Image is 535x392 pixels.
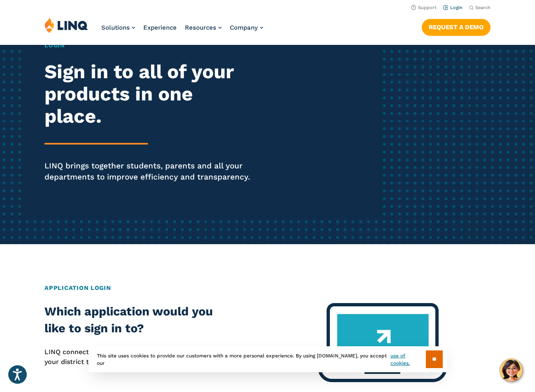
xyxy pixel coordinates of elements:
p: LINQ brings together students, parents and all your departments to improve efficiency and transpa... [44,160,250,182]
span: Search [475,5,491,10]
h2: Sign in to all of your products in one place. [44,61,250,127]
img: LINQ | K‑12 Software [44,17,88,33]
nav: Primary Navigation [101,17,263,44]
a: Experience [143,24,177,31]
h2: Application Login [44,284,490,293]
button: Open Search Bar [469,5,491,11]
a: Solutions [101,24,135,31]
h2: Which application would you like to sign in to? [44,303,222,337]
a: Resources [185,24,222,31]
button: Hello, have a question? Let’s chat. [500,359,523,382]
h1: Login [44,41,250,50]
div: This site uses cookies to provide our customers with a more personal experience. By using [DOMAIN... [89,346,447,372]
span: Company [230,24,258,31]
p: LINQ connects the entire K‑12 community, helping your district to work far more efficiently. [44,347,222,367]
span: Resources [185,24,216,31]
a: Company [230,24,263,31]
a: Login [443,5,463,10]
a: Support [411,5,437,10]
nav: Button Navigation [422,17,491,35]
a: use of cookies. [390,352,425,367]
span: Solutions [101,24,130,31]
a: Request a Demo [422,19,491,35]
